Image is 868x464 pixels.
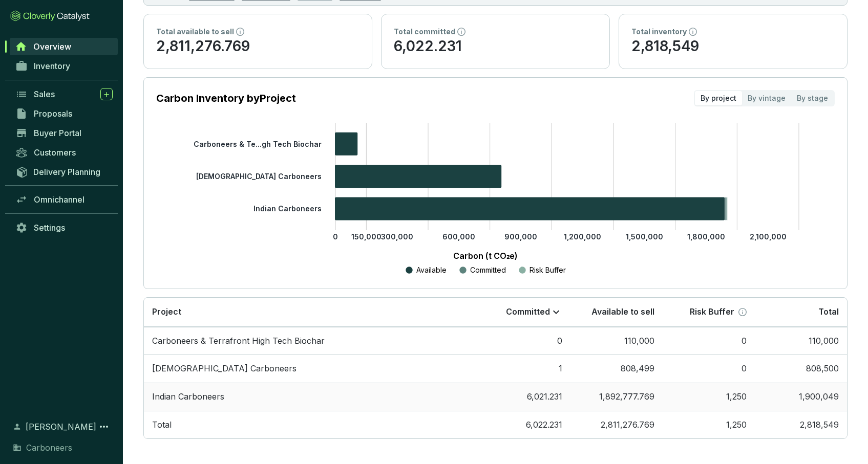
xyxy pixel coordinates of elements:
[564,232,601,241] tspan: 1,200,000
[144,411,478,439] td: Total
[10,191,118,208] a: Omnichannel
[34,61,70,71] span: Inventory
[144,298,478,327] th: Project
[10,38,118,55] a: Overview
[570,298,663,327] th: Available to sell
[416,265,447,275] p: Available
[506,306,550,318] p: Committed
[663,383,755,411] td: 1,250
[570,411,663,439] td: 2,811,276.769
[253,204,322,213] tspan: Indian Carboneers
[755,411,847,439] td: 2,818,549
[687,232,725,241] tspan: 1,800,000
[631,27,687,37] p: Total inventory
[470,265,506,275] p: Committed
[570,355,663,383] td: 808,499
[663,327,755,355] td: 0
[34,108,72,119] span: Proposals
[755,327,847,355] td: 110,000
[156,91,296,105] p: Carbon Inventory by Project
[10,163,118,180] a: Delivery Planning
[34,223,65,233] span: Settings
[10,105,118,122] a: Proposals
[478,411,570,439] td: 6,022.231
[504,232,537,241] tspan: 900,000
[144,355,478,383] td: Ghanaian Carboneers
[33,41,71,52] span: Overview
[394,37,597,56] p: 6,022.231
[196,172,322,181] tspan: [DEMOGRAPHIC_DATA] Carboneers
[10,85,118,103] a: Sales
[694,90,835,106] div: segmented control
[34,147,76,158] span: Customers
[34,128,81,138] span: Buyer Portal
[33,167,100,177] span: Delivery Planning
[663,355,755,383] td: 0
[570,383,663,411] td: 1,892,777.769
[394,27,455,37] p: Total committed
[791,91,834,105] div: By stage
[695,91,742,105] div: By project
[631,37,835,56] p: 2,818,549
[570,327,663,355] td: 110,000
[442,232,475,241] tspan: 600,000
[663,411,755,439] td: 1,250
[144,383,478,411] td: Indian Carboneers
[156,37,359,56] p: 2,811,276.769
[10,144,118,161] a: Customers
[530,265,566,275] p: Risk Buffer
[755,355,847,383] td: 808,500
[690,306,734,318] p: Risk Buffer
[333,232,338,241] tspan: 0
[351,232,382,241] tspan: 150,000
[34,194,84,205] span: Omnichannel
[10,124,118,142] a: Buyer Portal
[156,27,234,37] p: Total available to sell
[478,327,570,355] td: 0
[10,219,118,236] a: Settings
[34,89,55,99] span: Sales
[144,327,478,355] td: Carboneers & Terrafront High Tech Biochar
[750,232,787,241] tspan: 2,100,000
[626,232,663,241] tspan: 1,500,000
[478,383,570,411] td: 6,021.231
[755,298,847,327] th: Total
[742,91,791,105] div: By vintage
[755,383,847,411] td: 1,900,049
[26,441,72,454] span: Carboneers
[478,355,570,383] td: 1
[172,250,799,262] p: Carbon (t CO₂e)
[26,421,96,433] span: [PERSON_NAME]
[10,57,118,75] a: Inventory
[381,232,413,241] tspan: 300,000
[194,139,322,148] tspan: Carboneers & Te...gh Tech Biochar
